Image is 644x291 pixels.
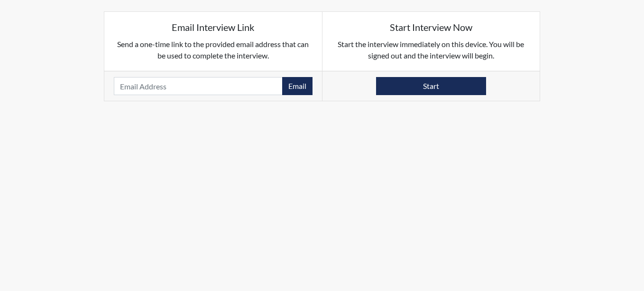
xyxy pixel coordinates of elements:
[376,77,486,95] button: Start
[114,39,313,61] p: Send a one-time link to the provided email address that can be used to complete the interview.
[114,77,283,95] input: Email Address
[282,77,313,95] button: Email
[114,21,313,33] h5: Email Interview Link
[332,39,531,61] p: Start the interview immediately on this device. You will be signed out and the interview will begin.
[332,21,531,33] h5: Start Interview Now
